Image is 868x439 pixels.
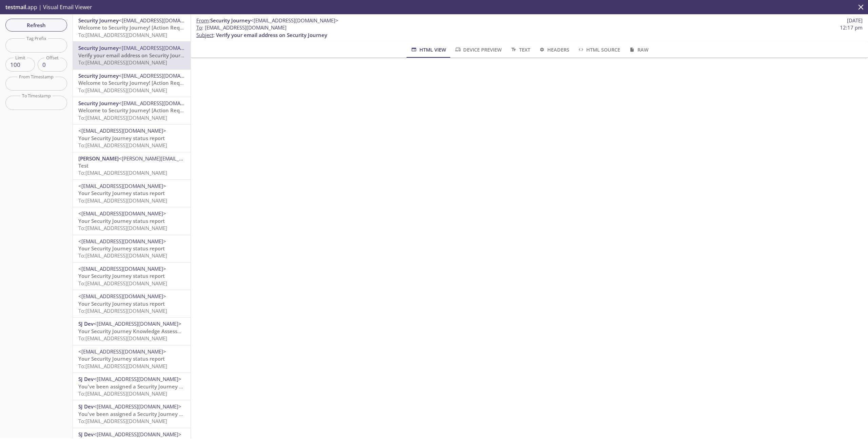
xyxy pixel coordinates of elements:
[73,235,191,262] div: <[EMAIL_ADDRESS][DOMAIN_NAME]>Your Security Journey status reportTo:[EMAIL_ADDRESS][DOMAIN_NAME]
[78,300,165,307] span: Your Security Journey status report
[78,376,94,382] span: SJ Dev
[78,100,119,107] span: Security Journey
[73,290,191,317] div: <[EMAIL_ADDRESS][DOMAIN_NAME]>Your Security Journey status reportTo:[EMAIL_ADDRESS][DOMAIN_NAME]
[78,52,190,59] span: Verify your email address on Security Journey
[78,335,167,342] span: To: [EMAIL_ADDRESS][DOMAIN_NAME]
[78,59,167,66] span: To: [EMAIL_ADDRESS][DOMAIN_NAME]
[78,169,167,176] span: To: [EMAIL_ADDRESS][DOMAIN_NAME]
[78,72,119,79] span: Security Journey
[78,114,167,121] span: To: [EMAIL_ADDRESS][DOMAIN_NAME]
[78,127,166,134] span: <[EMAIL_ADDRESS][DOMAIN_NAME]>
[78,383,237,390] span: You've been assigned a Security Journey Knowledge Assessment
[78,87,167,94] span: To: [EMAIL_ADDRESS][DOMAIN_NAME]
[78,24,194,31] span: Welcome to Security Journey! [Action Required]
[78,183,166,189] span: <[EMAIL_ADDRESS][DOMAIN_NAME]>
[73,125,191,152] div: <[EMAIL_ADDRESS][DOMAIN_NAME]>Your Security Journey status reportTo:[EMAIL_ADDRESS][DOMAIN_NAME]
[78,431,94,438] span: SJ Dev
[73,400,191,427] div: SJ Dev<[EMAIL_ADDRESS][DOMAIN_NAME]>You've been assigned a Security Journey Knowledge AssessmentT...
[78,210,166,217] span: <[EMAIL_ADDRESS][DOMAIN_NAME]>
[73,152,191,179] div: [PERSON_NAME]<[PERSON_NAME][EMAIL_ADDRESS][DOMAIN_NAME]>TestTo:[EMAIL_ADDRESS][DOMAIN_NAME]
[210,17,251,24] span: Security Journey
[119,17,206,24] span: <[EMAIL_ADDRESS][DOMAIN_NAME]>
[73,318,191,345] div: SJ Dev<[EMAIL_ADDRESS][DOMAIN_NAME]>Your Security Journey Knowledge Assessment is WaitingTo:[EMAI...
[73,207,191,234] div: <[EMAIL_ADDRESS][DOMAIN_NAME]>Your Security Journey status reportTo:[EMAIL_ADDRESS][DOMAIN_NAME]
[94,403,181,410] span: <[EMAIL_ADDRESS][DOMAIN_NAME]>
[410,45,446,54] span: HTML View
[78,328,216,335] span: Your Security Journey Knowledge Assessment is Waiting
[78,142,167,149] span: To: [EMAIL_ADDRESS][DOMAIN_NAME]
[78,135,165,141] span: Your Security Journey status report
[78,280,167,287] span: To: [EMAIL_ADDRESS][DOMAIN_NAME]
[78,411,237,417] span: You've been assigned a Security Journey Knowledge Assessment
[78,293,166,300] span: <[EMAIL_ADDRESS][DOMAIN_NAME]>
[196,24,202,31] span: To
[119,72,206,79] span: <[EMAIL_ADDRESS][DOMAIN_NAME]>
[78,403,94,410] span: SJ Dev
[73,42,191,69] div: Security Journey<[EMAIL_ADDRESS][DOMAIN_NAME]>Verify your email address on Security JourneyTo:[EM...
[73,345,191,373] div: <[EMAIL_ADDRESS][DOMAIN_NAME]>Your Security Journey status reportTo:[EMAIL_ADDRESS][DOMAIN_NAME]
[94,431,181,438] span: <[EMAIL_ADDRESS][DOMAIN_NAME]>
[78,32,167,38] span: To: [EMAIL_ADDRESS][DOMAIN_NAME]
[78,79,194,86] span: Welcome to Security Journey! [Action Required]
[78,272,165,279] span: Your Security Journey status report
[78,348,166,355] span: <[EMAIL_ADDRESS][DOMAIN_NAME]>
[73,373,191,400] div: SJ Dev<[EMAIL_ADDRESS][DOMAIN_NAME]>You've been assigned a Security Journey Knowledge AssessmentT...
[196,17,338,24] span: :
[78,265,166,272] span: <[EMAIL_ADDRESS][DOMAIN_NAME]>
[119,44,206,51] span: <[EMAIL_ADDRESS][DOMAIN_NAME]>
[78,107,194,114] span: Welcome to Security Journey! [Action Required]
[73,180,191,207] div: <[EMAIL_ADDRESS][DOMAIN_NAME]>Your Security Journey status reportTo:[EMAIL_ADDRESS][DOMAIN_NAME]
[78,320,94,327] span: SJ Dev
[78,307,167,314] span: To: [EMAIL_ADDRESS][DOMAIN_NAME]
[78,355,165,362] span: Your Security Journey status report
[5,19,67,32] button: Refresh
[454,45,502,54] span: Device Preview
[73,70,191,97] div: Security Journey<[EMAIL_ADDRESS][DOMAIN_NAME]>Welcome to Security Journey! [Action Required]To:[E...
[73,14,191,41] div: Security Journey<[EMAIL_ADDRESS][DOMAIN_NAME]>Welcome to Security Journey! [Action Required]To:[E...
[94,376,181,382] span: <[EMAIL_ADDRESS][DOMAIN_NAME]>
[196,24,863,39] p: :
[73,97,191,124] div: Security Journey<[EMAIL_ADDRESS][DOMAIN_NAME]>Welcome to Security Journey! [Action Required]To:[E...
[628,45,648,54] span: Raw
[196,24,287,31] span: : [EMAIL_ADDRESS][DOMAIN_NAME]
[78,363,167,369] span: To: [EMAIL_ADDRESS][DOMAIN_NAME]
[78,252,167,259] span: To: [EMAIL_ADDRESS][DOMAIN_NAME]
[840,24,863,31] span: 12:17 pm
[78,44,119,51] span: Security Journey
[538,45,569,54] span: Headers
[11,21,62,30] span: Refresh
[78,245,165,252] span: Your Security Journey status report
[94,320,181,327] span: <[EMAIL_ADDRESS][DOMAIN_NAME]>
[78,418,167,424] span: To: [EMAIL_ADDRESS][DOMAIN_NAME]
[196,17,209,24] span: From
[119,100,206,107] span: <[EMAIL_ADDRESS][DOMAIN_NAME]>
[78,17,119,24] span: Security Journey
[78,390,167,397] span: To: [EMAIL_ADDRESS][DOMAIN_NAME]
[78,162,88,169] span: Test
[78,217,165,224] span: Your Security Journey status report
[577,45,620,54] span: HTML Source
[78,155,119,162] span: [PERSON_NAME]
[196,32,213,38] span: Subject
[78,197,167,204] span: To: [EMAIL_ADDRESS][DOMAIN_NAME]
[510,45,530,54] span: Text
[847,17,863,24] span: [DATE]
[251,17,338,24] span: <[EMAIL_ADDRESS][DOMAIN_NAME]>
[78,238,166,245] span: <[EMAIL_ADDRESS][DOMAIN_NAME]>
[119,155,245,162] span: <[PERSON_NAME][EMAIL_ADDRESS][DOMAIN_NAME]>
[78,190,165,196] span: Your Security Journey status report
[73,263,191,290] div: <[EMAIL_ADDRESS][DOMAIN_NAME]>Your Security Journey status reportTo:[EMAIL_ADDRESS][DOMAIN_NAME]
[216,32,327,38] span: Verify your email address on Security Journey
[78,225,167,231] span: To: [EMAIL_ADDRESS][DOMAIN_NAME]
[5,3,26,11] span: testmail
